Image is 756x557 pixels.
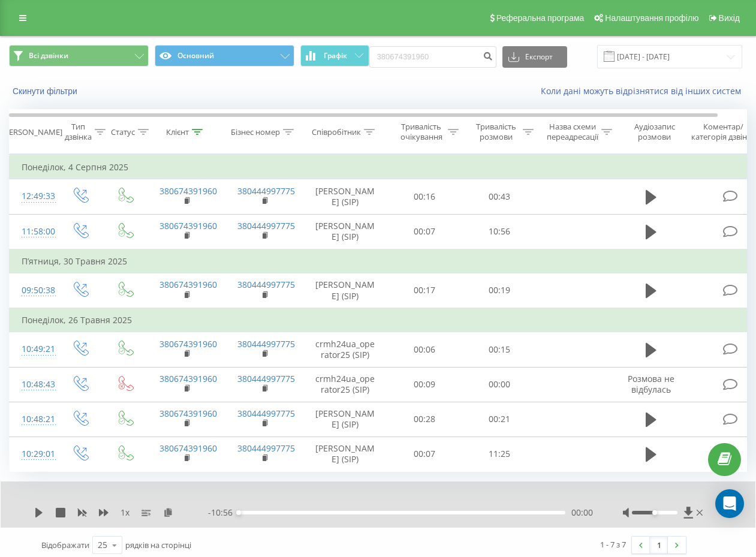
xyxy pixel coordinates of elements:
[650,537,668,553] a: 1
[111,127,135,137] div: Статус
[625,122,683,142] div: Аудіозапис розмови
[387,436,462,471] td: 00:07
[462,214,537,249] td: 10:56
[159,442,217,454] a: 380674391960
[9,45,149,67] button: Всі дзвінки
[22,408,46,431] div: 10:48:21
[159,185,217,197] a: 380674391960
[303,273,387,308] td: [PERSON_NAME] (SIP)
[231,127,280,137] div: Бізнес номер
[237,408,295,419] a: 380444997775
[462,332,537,367] td: 00:15
[22,279,46,302] div: 09:50:38
[237,338,295,350] a: 380444997775
[65,122,92,142] div: Тип дзвінка
[237,279,295,290] a: 380444997775
[41,540,89,550] span: Відображати
[22,338,46,361] div: 10:49:21
[22,442,46,466] div: 10:29:01
[324,52,347,60] span: Графік
[312,127,361,137] div: Співробітник
[387,179,462,214] td: 00:16
[303,436,387,471] td: [PERSON_NAME] (SIP)
[300,45,369,67] button: Графік
[652,510,657,515] div: Accessibility label
[387,402,462,436] td: 00:28
[159,279,217,290] a: 380674391960
[462,367,537,402] td: 00:00
[237,442,295,454] a: 380444997775
[387,367,462,402] td: 00:09
[303,367,387,402] td: crmh24ua_operator25 (SIP)
[237,220,295,231] a: 380444997775
[208,507,239,519] span: - 10:56
[9,86,83,97] button: Скинути фільтри
[462,402,537,436] td: 00:21
[715,489,744,518] div: Open Intercom Messenger
[121,507,129,519] span: 1 x
[22,220,46,243] div: 11:58:00
[472,122,520,142] div: Тривалість розмови
[303,214,387,249] td: [PERSON_NAME] (SIP)
[98,539,107,551] div: 25
[387,214,462,249] td: 00:07
[303,332,387,367] td: crmh24ua_operator25 (SIP)
[628,373,674,395] span: Розмова не відбулась
[2,127,62,137] div: [PERSON_NAME]
[571,507,593,519] span: 00:00
[155,45,294,67] button: Основний
[22,373,46,396] div: 10:48:43
[600,538,626,550] div: 1 - 7 з 7
[541,85,747,97] a: Коли дані можуть відрізнятися вiд інших систем
[502,46,567,68] button: Експорт
[159,220,217,231] a: 380674391960
[719,13,740,23] span: Вихід
[236,510,241,515] div: Accessibility label
[159,338,217,350] a: 380674391960
[547,122,598,142] div: Назва схеми переадресації
[237,373,295,384] a: 380444997775
[462,179,537,214] td: 00:43
[29,51,68,61] span: Всі дзвінки
[125,540,191,550] span: рядків на сторінці
[303,402,387,436] td: [PERSON_NAME] (SIP)
[159,408,217,419] a: 380674391960
[166,127,189,137] div: Клієнт
[369,46,496,68] input: Пошук за номером
[496,13,585,23] span: Реферальна програма
[387,273,462,308] td: 00:17
[159,373,217,384] a: 380674391960
[605,13,698,23] span: Налаштування профілю
[22,185,46,208] div: 12:49:33
[387,332,462,367] td: 00:06
[237,185,295,197] a: 380444997775
[462,436,537,471] td: 11:25
[303,179,387,214] td: [PERSON_NAME] (SIP)
[397,122,445,142] div: Тривалість очікування
[462,273,537,308] td: 00:19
